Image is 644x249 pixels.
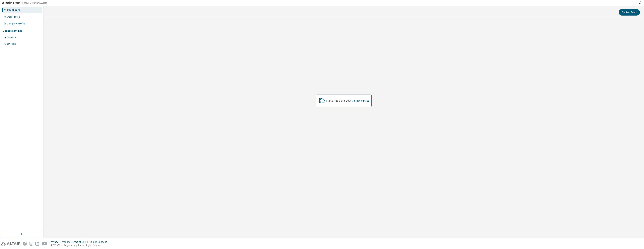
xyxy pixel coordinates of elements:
img: Altair One [2,1,49,5]
img: linkedin.svg [35,242,39,246]
img: youtube.svg [42,242,47,246]
div: Cookie Consent [89,240,109,244]
a: Altair Marketplace [349,99,369,102]
img: facebook.svg [23,242,27,246]
div: Company Profile [7,22,25,25]
div: Dashboard [7,9,20,12]
img: instagram.svg [29,242,33,246]
button: Contact Sales [619,9,640,16]
div: User Profile [7,15,20,18]
div: On Prem [7,42,16,45]
div: Managed [7,36,17,39]
div: Privacy [50,240,62,244]
div: License Settings [2,29,23,32]
p: © 2025 Altair Engineering, Inc. All Rights Reserved. [50,244,109,247]
img: altair_logo.svg [1,242,21,246]
div: Website Terms of Use [62,240,89,244]
div: Start a free trial in the [326,99,369,102]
